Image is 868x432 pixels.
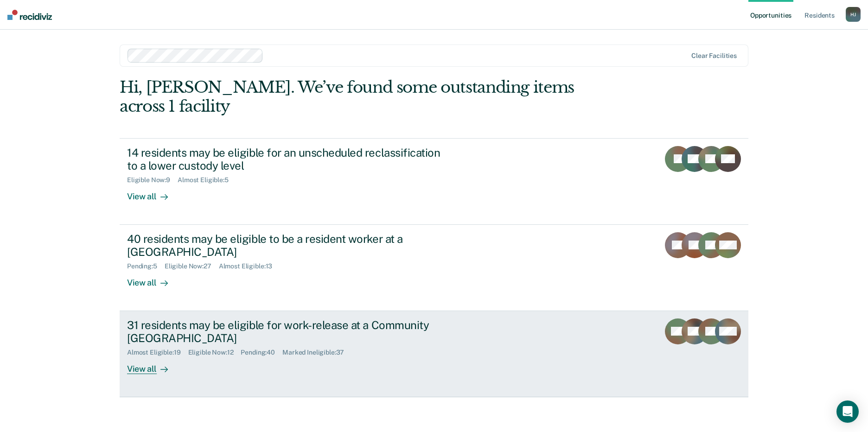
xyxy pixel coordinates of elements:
[836,400,859,423] div: Open Intercom Messenger
[120,138,748,225] a: 14 residents may be eligible for an unscheduled reclassification to a lower custody levelEligible...
[120,311,748,397] a: 31 residents may be eligible for work-release at a Community [GEOGRAPHIC_DATA]Almost Eligible:19E...
[120,225,748,311] a: 40 residents may be eligible to be a resident worker at a [GEOGRAPHIC_DATA]Pending:5Eligible Now:...
[241,349,282,356] div: Pending : 40
[127,349,188,356] div: Almost Eligible : 19
[127,356,179,375] div: View all
[282,349,351,356] div: Marked Ineligible : 37
[7,10,52,20] img: Recidiviz
[127,176,178,184] div: Eligible Now : 9
[691,52,737,60] div: Clear facilities
[846,7,861,22] div: H J
[846,7,861,22] button: HJ
[165,262,219,270] div: Eligible Now : 27
[127,146,453,173] div: 14 residents may be eligible for an unscheduled reclassification to a lower custody level
[127,270,179,288] div: View all
[127,184,179,202] div: View all
[120,78,623,116] div: Hi, [PERSON_NAME]. We’ve found some outstanding items across 1 facility
[127,232,453,259] div: 40 residents may be eligible to be a resident worker at a [GEOGRAPHIC_DATA]
[219,262,280,270] div: Almost Eligible : 13
[127,318,453,345] div: 31 residents may be eligible for work-release at a Community [GEOGRAPHIC_DATA]
[178,176,236,184] div: Almost Eligible : 5
[127,262,165,270] div: Pending : 5
[188,349,241,356] div: Eligible Now : 12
